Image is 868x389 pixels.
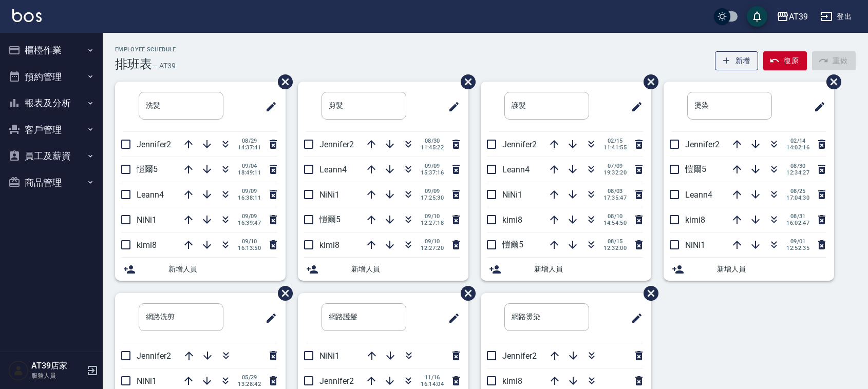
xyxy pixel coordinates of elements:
button: 櫃檯作業 [4,37,99,64]
span: 17:04:30 [786,194,809,201]
input: 排版標題 [504,92,589,120]
span: 修改班表的標題 [259,306,277,330]
button: 登出 [816,7,856,26]
span: Leann4 [319,165,347,174]
input: 排版標題 [504,303,589,331]
span: 08/30 [421,138,444,144]
span: Jennifer2 [137,140,171,149]
button: 新增 [715,51,759,70]
span: kimi8 [319,240,339,250]
span: 14:37:41 [238,144,261,151]
span: 17:25:30 [421,194,444,201]
span: NiNi1 [319,351,339,361]
span: Jennifer2 [137,351,171,361]
span: NiNi1 [137,376,157,386]
span: 新增人員 [534,264,643,275]
h3: 排班表 [115,57,152,71]
span: 刪除班表 [270,278,294,308]
span: 11/16 [421,374,444,381]
span: 09/04 [238,163,261,169]
span: 12:52:35 [786,245,809,251]
span: 16:38:11 [238,194,261,201]
span: 16:02:47 [786,220,809,226]
span: 08/15 [603,238,627,245]
div: AT39 [789,10,808,23]
button: 商品管理 [4,169,99,196]
span: 14:54:50 [603,220,627,226]
div: 新增人員 [481,258,651,281]
span: 新增人員 [717,264,826,275]
span: 愷爾5 [685,164,706,174]
span: Leann4 [685,190,712,200]
span: 12:27:20 [421,245,444,251]
span: 07/09 [603,163,627,169]
span: 18:49:11 [238,169,261,176]
span: 修改班表的標題 [807,94,826,119]
span: 修改班表的標題 [259,94,277,119]
input: 排版標題 [139,92,223,120]
span: 14:02:16 [786,144,809,151]
span: 16:39:47 [238,220,261,226]
div: 新增人員 [115,258,286,281]
img: Person [8,360,29,381]
button: 客戶管理 [4,116,99,143]
h2: Employee Schedule [115,46,176,53]
span: 11:45:22 [421,144,444,151]
span: 新增人員 [351,264,460,275]
span: 09/10 [421,213,444,220]
span: 17:35:47 [603,194,627,201]
span: 刪除班表 [819,67,843,97]
input: 排版標題 [322,303,406,331]
span: 16:14:04 [421,381,444,387]
span: Jennifer2 [502,351,537,361]
span: 05/29 [238,374,261,381]
input: 排版標題 [322,92,406,120]
span: 09/09 [421,163,444,169]
span: kimi8 [685,215,705,225]
span: 15:37:16 [421,169,444,176]
span: 12:32:00 [603,245,627,251]
span: 16:13:50 [238,245,261,251]
h6: — AT39 [152,61,176,71]
button: 員工及薪資 [4,143,99,169]
button: AT39 [772,6,812,27]
span: 修改班表的標題 [625,94,643,119]
span: Leann4 [502,165,530,174]
span: 11:41:55 [603,144,627,151]
span: 刪除班表 [636,67,660,97]
img: Logo [12,9,42,22]
span: NiNi1 [685,240,705,250]
span: 08/03 [603,188,627,194]
input: 排版標題 [687,92,772,120]
span: NiNi1 [137,215,157,225]
span: 愷爾5 [502,240,523,249]
span: 愷爾5 [319,215,341,224]
span: 09/09 [421,188,444,194]
span: NiNi1 [319,190,339,200]
span: 08/10 [603,213,627,220]
span: 08/30 [786,163,809,169]
span: 12:34:27 [786,169,809,176]
span: 02/15 [603,138,627,144]
span: 19:32:20 [603,169,627,176]
span: Leann4 [137,190,164,200]
span: kimi8 [502,215,522,225]
span: 09/10 [421,238,444,245]
span: 刪除班表 [453,278,477,308]
div: 新增人員 [664,258,834,281]
span: 修改班表的標題 [442,94,460,119]
span: Jennifer2 [502,140,537,149]
span: NiNi1 [502,190,522,200]
span: 刪除班表 [453,67,477,97]
span: 08/29 [238,138,261,144]
span: kimi8 [137,240,157,250]
span: 09/09 [238,188,261,194]
span: 09/01 [786,238,809,245]
span: 修改班表的標題 [625,306,643,330]
span: 08/31 [786,213,809,220]
span: 愷爾5 [137,164,158,174]
span: Jennifer2 [685,140,720,149]
h5: AT39店家 [31,361,84,371]
span: 08/25 [786,188,809,194]
div: 新增人員 [298,258,468,281]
